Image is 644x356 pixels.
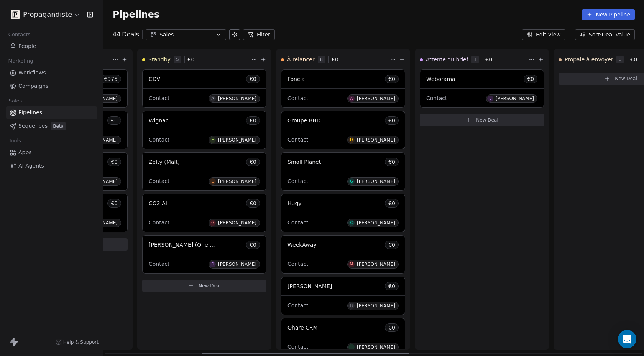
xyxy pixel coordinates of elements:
[388,199,395,207] span: € 0
[18,82,48,90] span: Campaigns
[281,194,405,232] div: Hugy€0ContactC[PERSON_NAME]
[159,31,212,39] div: Sales
[426,76,455,82] span: Weborama
[350,178,353,185] div: G
[388,241,395,249] span: € 0
[287,95,308,101] span: Contact
[250,158,256,166] span: € 0
[350,261,353,267] div: M
[6,80,97,92] a: Campaigns
[287,261,308,267] span: Contact
[426,95,447,101] span: Contact
[5,29,34,40] span: Contacts
[148,56,171,63] span: Standby
[287,302,308,308] span: Contact
[149,159,180,165] span: Zelty (Malt)
[212,137,214,143] div: E
[357,137,395,143] div: [PERSON_NAME]
[18,148,32,157] span: Apps
[250,75,256,83] span: € 0
[565,56,613,63] span: Propale à envoyer
[5,95,25,107] span: Sales
[357,344,395,350] div: ​[PERSON_NAME]
[350,96,353,102] div: A
[357,96,395,101] div: [PERSON_NAME]
[142,69,266,108] div: CDVI€0ContactA[PERSON_NAME]
[218,96,256,101] div: [PERSON_NAME]
[188,56,195,63] span: € 0
[582,9,635,20] button: New Pipeline
[575,29,635,40] button: Sort: Deal Value
[388,117,395,124] span: € 0
[142,49,250,69] div: Standby5€0
[388,158,395,166] span: € 0
[357,303,395,308] div: [PERSON_NAME]
[211,96,214,102] div: A
[476,117,498,123] span: New Deal
[6,160,97,172] a: AI Agents
[142,280,266,292] button: New Deal
[287,344,308,350] span: Contact
[281,111,405,149] div: Groupe BHD€0ContactD[PERSON_NAME]
[6,106,97,119] a: Pipelines
[281,235,405,274] div: WeekAway€0ContactM[PERSON_NAME]
[420,114,544,126] button: New Deal
[388,75,395,83] span: € 0
[174,56,181,63] span: 5
[281,277,405,315] div: [PERSON_NAME]€0ContactB[PERSON_NAME]
[243,29,275,40] button: Filter
[218,220,256,226] div: [PERSON_NAME]
[149,117,168,124] span: Wignac
[111,199,118,207] span: € 0
[420,69,544,108] div: Weborama€0ContactL[PERSON_NAME]
[287,325,318,331] span: Qhare CRM
[350,303,353,309] div: B
[122,30,139,39] span: Deals
[149,137,169,143] span: Contact
[426,56,468,63] span: Attente du brief
[142,111,266,149] div: Wignac€0ContactE[PERSON_NAME]
[318,56,325,63] span: 8
[142,194,266,232] div: CO2 AI€0ContactG[PERSON_NAME]
[630,56,637,63] span: € 0
[142,152,266,191] div: Zelty (Malt)€0ContactC[PERSON_NAME]
[111,158,118,166] span: € 0
[522,29,565,40] button: Edit View
[281,69,405,108] div: Foncia€0ContactA[PERSON_NAME]
[357,262,395,267] div: [PERSON_NAME]
[111,117,118,124] span: € 0
[6,40,97,53] a: People
[250,241,256,249] span: € 0
[104,75,118,83] span: € 975
[56,339,99,345] a: Help & Support
[357,220,395,226] div: [PERSON_NAME]
[149,241,227,248] span: [PERSON_NAME] (One Pager)
[149,261,169,267] span: Contact
[618,330,636,348] div: Open Intercom Messenger
[6,120,97,132] a: SequencesBeta
[287,242,317,248] span: WeekAway
[287,76,305,82] span: Foncia
[489,96,491,102] div: L
[388,324,395,331] span: € 0
[287,200,302,206] span: Hugy
[287,137,308,143] span: Contact
[9,8,82,21] button: Propagandiste
[350,220,353,226] div: C
[388,282,395,290] span: € 0
[149,178,169,184] span: Contact
[11,10,20,19] img: logo.png
[199,283,221,289] span: New Deal
[149,76,162,82] span: CDVI
[281,49,388,69] div: À relancer8€0
[250,117,256,124] span: € 0
[287,219,308,226] span: Contact
[357,179,395,184] div: [PERSON_NAME]
[287,56,315,63] span: À relancer
[149,200,167,206] span: CO2 AI
[149,219,169,226] span: Contact
[18,122,48,130] span: Sequences
[350,137,353,143] div: D
[250,199,256,207] span: € 0
[287,283,332,289] span: [PERSON_NAME]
